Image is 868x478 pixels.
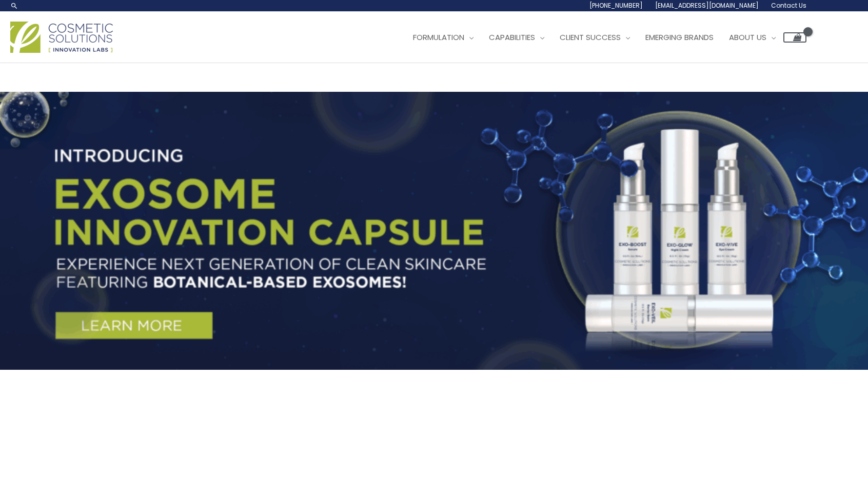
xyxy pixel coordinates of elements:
span: [EMAIL_ADDRESS][DOMAIN_NAME] [655,1,759,10]
span: Emerging Brands [645,32,714,43]
a: Search icon link [10,2,18,10]
span: Capabilities [489,32,535,43]
span: Contact Us [771,1,806,10]
span: Client Success [560,32,621,43]
span: About Us [729,32,766,43]
a: About Us [721,22,783,53]
a: Formulation [405,22,481,53]
a: Emerging Brands [638,22,721,53]
nav: Site Navigation [398,22,806,53]
span: [PHONE_NUMBER] [589,1,643,10]
img: Cosmetic Solutions Logo [10,22,113,53]
span: Formulation [413,32,464,43]
a: View Shopping Cart, empty [783,32,806,43]
a: Capabilities [481,22,552,53]
a: Client Success [552,22,638,53]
